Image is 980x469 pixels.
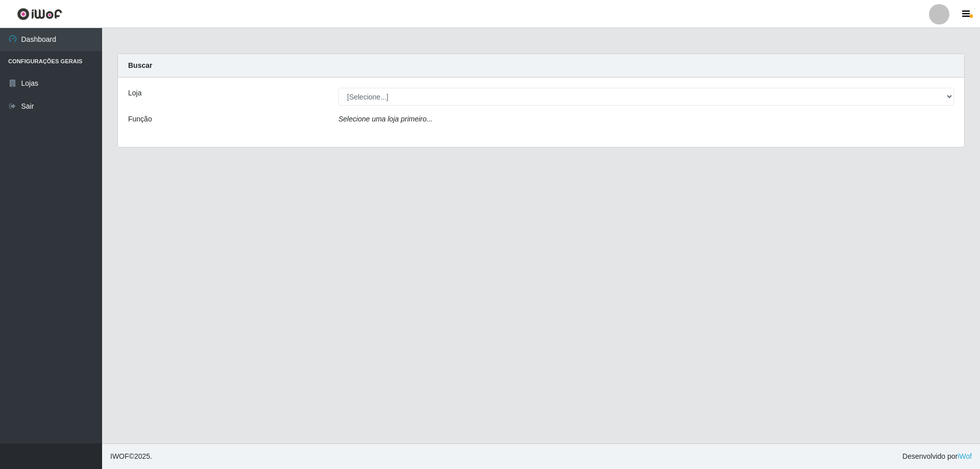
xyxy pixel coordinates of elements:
a: iWof [958,452,972,460]
label: Loja [128,88,141,98]
strong: Buscar [128,61,152,69]
span: IWOF [110,452,129,460]
img: CoreUI Logo [17,8,62,20]
span: © 2025 . [110,451,152,462]
i: Selecione uma loja primeiro... [338,115,432,123]
label: Função [128,114,152,125]
span: Desenvolvido por [902,451,972,462]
